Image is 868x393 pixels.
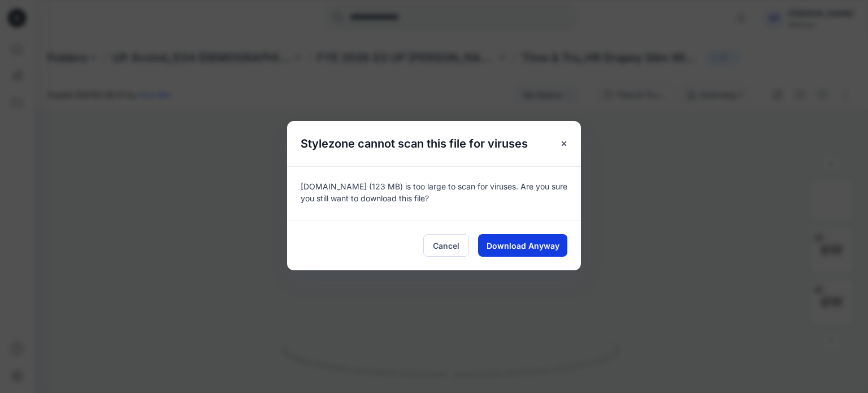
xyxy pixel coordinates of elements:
[554,133,574,154] button: Close
[287,121,541,166] h5: Stylezone cannot scan this file for viruses
[287,166,581,221] div: [DOMAIN_NAME] (123 MB) is too large to scan for viruses. Are you sure you still want to download ...
[487,240,559,252] span: Download Anyway
[433,240,459,252] span: Cancel
[423,234,469,257] button: Cancel
[478,234,567,257] button: Download Anyway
